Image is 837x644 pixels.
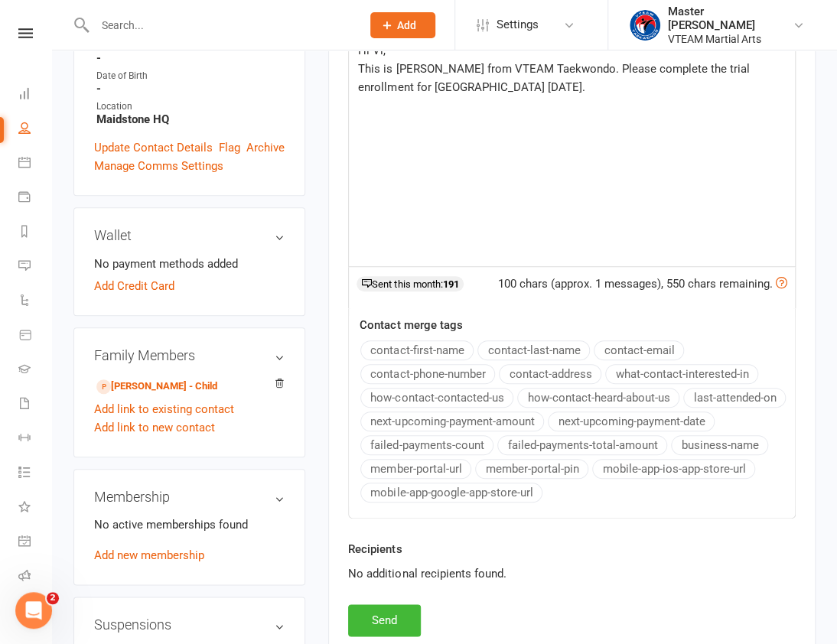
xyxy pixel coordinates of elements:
span: This is [PERSON_NAME] from VTEAM Taekwondo. Please complete the trial enrollment for [GEOGRAPHIC_... [358,62,752,94]
a: Product Sales [18,319,53,353]
span: Settings [497,8,539,42]
span: 2 [47,592,59,604]
strong: 191 [442,278,458,290]
h3: Wallet [94,228,285,243]
button: business-name [671,435,768,455]
button: contact-first-name [360,340,474,360]
button: Add [370,12,435,38]
span: Add [397,19,416,31]
div: Sent this month: [357,276,464,291]
a: Reports [18,216,53,250]
span: Hi Vi, [358,44,386,57]
h3: Membership [94,490,285,505]
a: Add new membership [94,548,204,562]
li: No payment methods added [94,255,285,273]
a: Add link to new contact [94,418,215,437]
div: Location [96,99,285,114]
button: contact-email [594,340,684,360]
a: General attendance kiosk mode [18,525,53,560]
a: Dashboard [18,78,53,112]
button: failed-payments-total-amount [497,435,667,455]
a: Roll call kiosk mode [18,560,53,594]
button: how-contact-heard-about-us [517,388,679,408]
a: [PERSON_NAME] - Child [96,379,217,395]
a: Calendar [18,147,53,181]
button: member-portal-url [360,459,471,479]
button: next-upcoming-payment-amount [360,411,544,431]
h3: Suspensions [94,617,285,633]
button: mobile-app-google-app-store-url [360,483,542,503]
button: Send [348,604,421,636]
div: No additional recipients found. [348,564,796,583]
button: what-contact-interested-in [605,364,758,384]
div: 100 chars (approx. 1 messages), 550 chars remaining. [498,275,787,293]
div: VTEAM Martial Arts [668,32,793,46]
a: Archive [246,138,285,157]
img: thumb_image1628552580.png [630,10,660,41]
strong: - [96,51,285,65]
strong: - [96,82,285,96]
strong: Maidstone HQ [96,112,285,126]
a: Add Credit Card [94,277,174,295]
button: contact-last-name [477,340,590,360]
button: next-upcoming-payment-date [548,411,715,431]
button: contact-phone-number [360,364,495,384]
button: how-contact-contacted-us [360,388,513,408]
h3: Family Members [94,348,285,363]
a: Manage Comms Settings [94,157,223,175]
button: member-portal-pin [475,459,588,479]
a: Payments [18,181,53,216]
label: Contact merge tags [360,316,462,334]
a: What's New [18,491,53,525]
button: last-attended-on [683,388,786,408]
button: contact-address [499,364,601,384]
label: Recipients [348,540,402,558]
button: failed-payments-count [360,435,493,455]
a: People [18,112,53,147]
div: Master [PERSON_NAME] [668,5,793,32]
div: Date of Birth [96,69,285,83]
button: mobile-app-ios-app-store-url [592,459,755,479]
p: No active memberships found [94,516,285,534]
iframe: Intercom live chat [15,592,52,629]
a: Flag [219,138,240,157]
a: Add link to existing contact [94,400,234,418]
a: Update Contact Details [94,138,213,157]
input: Search... [90,15,350,36]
